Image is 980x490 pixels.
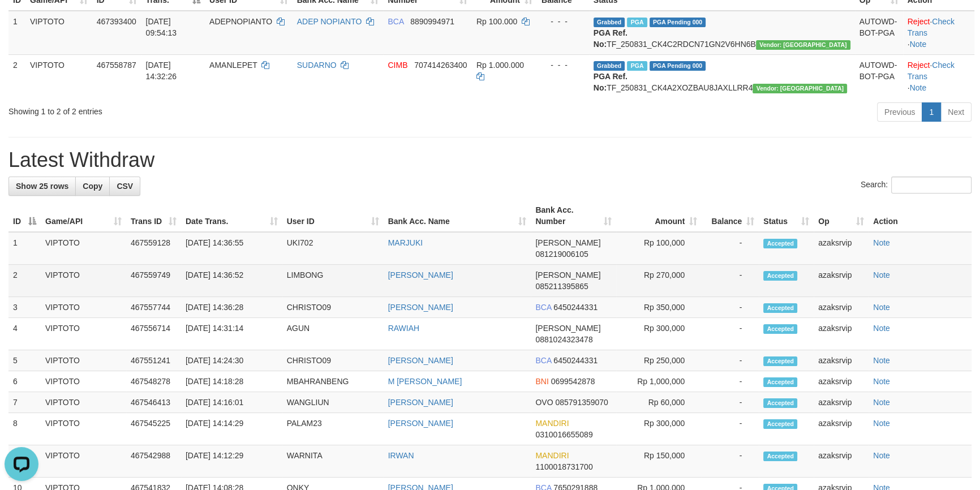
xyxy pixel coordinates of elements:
td: TF_250831_CK4C2RDCN71GN2V6HN6B [589,11,855,55]
td: [DATE] 14:36:28 [181,297,282,318]
td: 467559128 [126,232,181,265]
td: 467559749 [126,265,181,297]
a: Note [873,324,890,333]
td: VIPTOTO [25,11,92,55]
td: 8 [8,413,41,445]
span: CSV [117,182,133,191]
a: Note [873,238,890,247]
span: Grabbed [594,61,625,71]
span: PGA Pending [650,61,706,71]
div: - - - [541,16,584,27]
td: Rp 350,000 [616,297,702,318]
td: 467556714 [126,318,181,350]
td: Rp 150,000 [616,445,702,478]
td: - [702,445,759,478]
td: - [702,318,759,350]
span: Vendor URL: https://checkout4.1velocity.biz [753,84,847,93]
th: Date Trans.: activate to sort column ascending [181,200,282,232]
td: 2 [8,54,25,98]
a: M [PERSON_NAME] [388,377,462,386]
span: MANDIRI [535,419,569,428]
th: Op: activate to sort column ascending [814,200,869,232]
input: Search: [891,177,972,194]
td: azaksrvip [814,392,869,413]
td: azaksrvip [814,445,869,478]
a: Note [873,303,890,312]
td: AGUN [282,318,384,350]
td: 467551241 [126,350,181,371]
td: 4 [8,318,41,350]
a: Note [873,356,890,365]
span: ADEPNOPIANTO [209,17,272,26]
td: azaksrvip [814,265,869,297]
td: TF_250831_CK4A2XOZBAU8JAXLLRR4 [589,54,855,98]
td: AUTOWD-BOT-PGA [855,11,903,55]
span: Accepted [763,356,797,366]
span: Accepted [763,324,797,334]
td: VIPTOTO [41,392,126,413]
a: Note [909,40,926,49]
span: Copy 707414263400 to clipboard [414,61,467,70]
td: Rp 250,000 [616,350,702,371]
span: Copy 085791359070 to clipboard [555,398,608,407]
td: 6 [8,371,41,392]
td: [DATE] 14:36:52 [181,265,282,297]
td: [DATE] 14:14:29 [181,413,282,445]
span: Accepted [763,398,797,408]
td: UKI702 [282,232,384,265]
td: azaksrvip [814,413,869,445]
td: CHRISTO09 [282,350,384,371]
td: Rp 100,000 [616,232,702,265]
a: Note [873,419,890,428]
span: BCA [388,17,403,26]
td: azaksrvip [814,232,869,265]
b: PGA Ref. No: [594,28,627,49]
a: Check Trans [908,17,955,37]
td: azaksrvip [814,297,869,318]
td: Rp 60,000 [616,392,702,413]
span: Copy 1100018731700 to clipboard [535,462,592,471]
td: - [702,265,759,297]
td: 467545225 [126,413,181,445]
td: [DATE] 14:36:55 [181,232,282,265]
td: - [702,413,759,445]
a: Note [873,270,890,280]
span: Copy 0310016655089 to clipboard [535,430,592,439]
a: Show 25 rows [8,177,76,196]
td: 1 [8,11,25,55]
td: - [702,350,759,371]
span: Rp 1.000.000 [476,61,524,70]
span: [DATE] 14:32:26 [146,61,177,81]
span: Rp 100.000 [476,17,517,26]
span: Show 25 rows [16,182,68,191]
td: Rp 1,000,000 [616,371,702,392]
span: 467558787 [97,61,136,70]
span: Accepted [763,377,797,387]
span: Copy 8890994971 to clipboard [410,17,454,26]
span: [PERSON_NAME] [535,238,600,247]
label: Search: [861,177,972,194]
span: [DATE] 09:54:13 [146,17,177,37]
span: Vendor URL: https://checkout4.1velocity.biz [756,40,850,50]
a: Copy [75,177,110,196]
td: WANGLIUN [282,392,384,413]
td: LIMBONG [282,265,384,297]
td: PALAM23 [282,413,384,445]
td: VIPTOTO [41,445,126,478]
span: Accepted [763,239,797,248]
a: [PERSON_NAME] [388,398,453,407]
span: Copy 0881024323478 to clipboard [535,335,592,344]
td: 2 [8,265,41,297]
a: Note [873,451,890,460]
td: 7 [8,392,41,413]
h1: Latest Withdraw [8,149,972,171]
span: Copy [83,182,102,191]
a: Note [909,83,926,92]
span: [PERSON_NAME] [535,324,600,333]
a: Note [873,377,890,386]
td: 467542988 [126,445,181,478]
a: Note [873,398,890,407]
span: BCA [535,356,551,365]
a: Reject [908,17,930,26]
button: Open LiveChat chat widget [5,5,38,38]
